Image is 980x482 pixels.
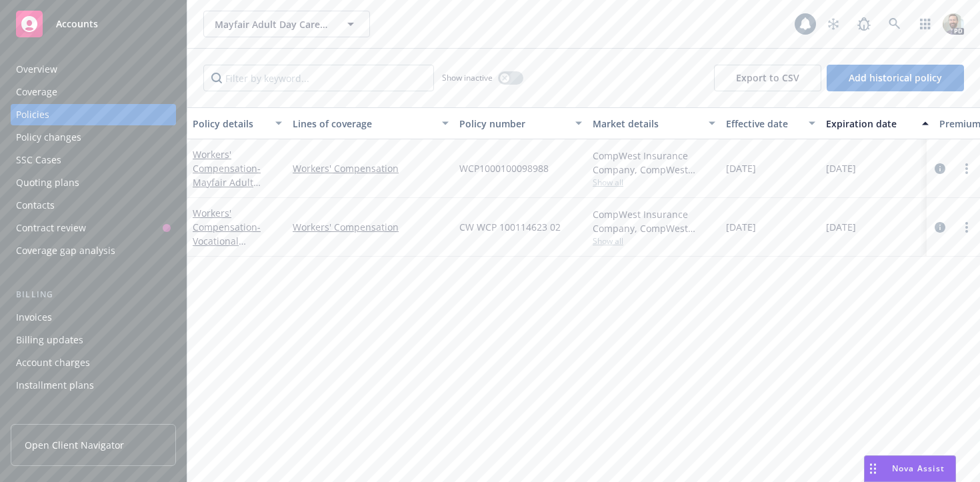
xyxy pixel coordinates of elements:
[827,65,964,91] button: Add historical policy
[11,81,176,103] a: Coverage
[287,107,454,139] button: Lines of coverage
[16,195,55,216] div: Contacts
[193,117,267,131] div: Policy details
[826,161,856,175] span: [DATE]
[593,117,701,131] div: Market details
[593,235,715,247] span: Show all
[726,161,756,175] span: [DATE]
[187,107,287,139] button: Policy details
[459,161,549,175] span: WCP1000100098988
[865,456,881,481] div: Drag to move
[11,59,176,80] a: Overview
[726,117,801,131] div: Effective date
[864,455,956,482] button: Nova Assist
[11,329,176,351] a: Billing updates
[721,107,821,139] button: Effective date
[912,11,939,37] a: Switch app
[849,71,942,84] span: Add historical policy
[593,207,715,235] div: CompWest Insurance Company, CompWest Insurance (AF Group)
[959,219,975,235] a: more
[203,11,370,37] button: Mayfair Adult Day Care, Inc.
[16,81,57,103] div: Coverage
[16,172,79,193] div: Quoting plans
[215,17,330,31] span: Mayfair Adult Day Care, Inc.
[932,219,948,235] a: circleInformation
[11,172,176,193] a: Quoting plans
[826,220,856,234] span: [DATE]
[16,307,52,328] div: Invoices
[11,217,176,239] a: Contract review
[11,5,176,43] a: Accounts
[16,375,94,396] div: Installment plans
[851,11,877,37] a: Report a Bug
[16,240,115,261] div: Coverage gap analysis
[593,177,715,188] span: Show all
[16,59,57,80] div: Overview
[442,72,493,83] span: Show inactive
[56,19,98,29] span: Accounts
[11,352,176,373] a: Account charges
[293,220,449,234] a: Workers' Compensation
[16,217,86,239] div: Contract review
[820,11,847,37] a: Stop snowing
[16,127,81,148] div: Policy changes
[193,221,273,261] span: - Vocational Innovations South
[593,149,715,177] div: CompWest Insurance Company, CompWest Insurance (AF Group)
[11,195,176,216] a: Contacts
[16,149,61,171] div: SSC Cases
[11,149,176,171] a: SSC Cases
[11,375,176,396] a: Installment plans
[881,11,908,37] a: Search
[459,117,567,131] div: Policy number
[193,207,273,261] a: Workers' Compensation
[293,161,449,175] a: Workers' Compensation
[193,148,261,203] a: Workers' Compensation
[11,288,176,301] div: Billing
[714,65,821,91] button: Export to CSV
[821,107,934,139] button: Expiration date
[892,463,945,474] span: Nova Assist
[293,117,434,131] div: Lines of coverage
[16,352,90,373] div: Account charges
[203,65,434,91] input: Filter by keyword...
[459,220,561,234] span: CW WCP 100114623 02
[16,104,49,125] div: Policies
[959,161,975,177] a: more
[11,104,176,125] a: Policies
[16,329,83,351] div: Billing updates
[193,162,261,203] span: - Mayfair Adult Daycare
[826,117,914,131] div: Expiration date
[726,220,756,234] span: [DATE]
[11,240,176,261] a: Coverage gap analysis
[932,161,948,177] a: circleInformation
[25,438,124,452] span: Open Client Navigator
[736,71,799,84] span: Export to CSV
[454,107,587,139] button: Policy number
[11,127,176,148] a: Policy changes
[11,307,176,328] a: Invoices
[587,107,721,139] button: Market details
[943,13,964,35] img: photo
